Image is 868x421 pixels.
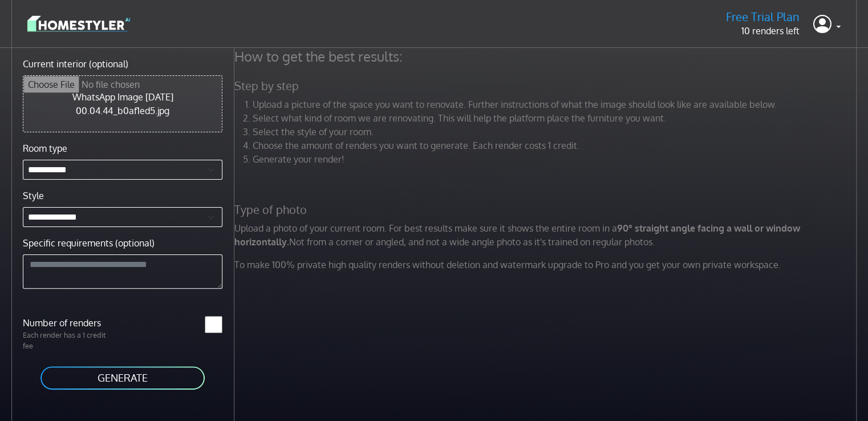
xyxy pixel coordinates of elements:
[253,111,859,125] li: Select what kind of room we are renovating. This will help the platform place the furniture you w...
[39,365,206,391] button: GENERATE
[726,10,800,24] h5: Free Trial Plan
[27,14,130,34] img: logo-3de290ba35641baa71223ecac5eacb59cb85b4c7fdf211dc9aaecaaee71ea2f8.svg
[253,98,859,111] li: Upload a picture of the space you want to renovate. Further instructions of what the image should...
[253,139,859,152] li: Choose the amount of renders you want to generate. Each render costs 1 credit.
[253,125,859,139] li: Select the style of your room.
[234,222,800,248] strong: 90° straight angle facing a wall or window horizontally.
[228,79,866,93] h5: Step by step
[16,330,123,351] p: Each render has a 1 credit fee
[726,24,800,38] p: 10 renders left
[228,48,866,65] h4: How to get the best results:
[228,221,866,249] p: Upload a photo of your current room. For best results make sure it shows the entire room in a Not...
[228,203,866,217] h5: Type of photo
[16,316,123,330] label: Number of renders
[23,141,67,155] label: Room type
[228,258,866,272] p: To make 100% private high quality renders without deletion and watermark upgrade to Pro and you g...
[23,57,128,71] label: Current interior (optional)
[253,152,859,166] li: Generate your render!
[23,236,155,250] label: Specific requirements (optional)
[23,189,44,203] label: Style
